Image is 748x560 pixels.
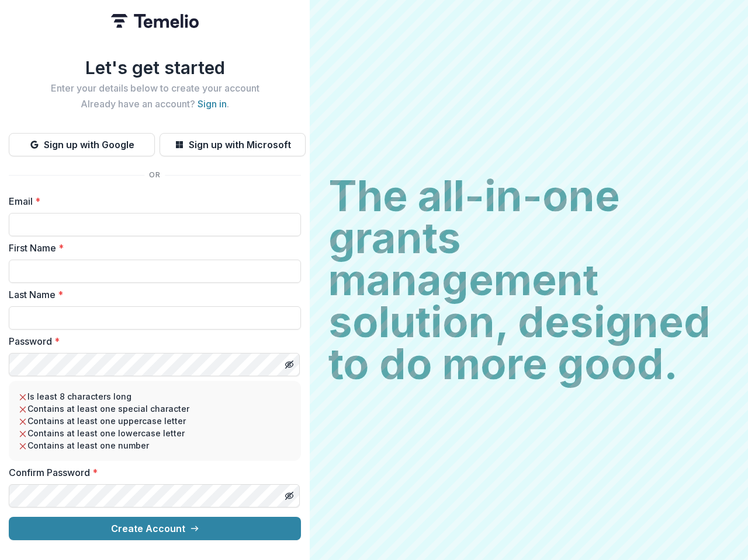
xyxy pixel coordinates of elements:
[280,355,299,374] button: Toggle password visibility
[160,133,306,156] button: Sign up with Microsoft
[18,439,292,452] li: Contains at least one number
[9,241,294,255] label: First Name
[9,517,301,540] button: Create Account
[9,288,294,302] label: Last Name
[9,334,294,348] label: Password
[9,466,294,480] label: Confirm Password
[9,57,301,78] h1: Let's get started
[111,14,199,28] img: Temelio
[198,98,227,110] a: Sign in
[18,390,292,402] li: Is least 8 characters long
[9,194,294,208] label: Email
[9,99,301,110] h2: Already have an account? .
[18,402,292,415] li: Contains at least one special character
[280,487,299,505] button: Toggle password visibility
[9,133,155,156] button: Sign up with Google
[18,415,292,427] li: Contains at least one uppercase letter
[18,427,292,439] li: Contains at least one lowercase letter
[9,83,301,94] h2: Enter your details below to create your account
